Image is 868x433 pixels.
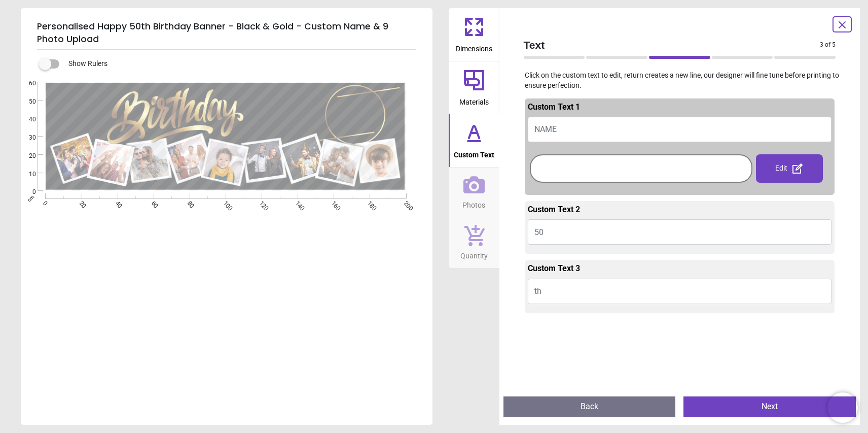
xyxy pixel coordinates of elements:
span: Custom Text [454,145,494,160]
span: Dimensions [456,39,492,54]
button: th [528,279,832,304]
h5: Personalised Happy 50th Birthday Banner - Black & Gold - Custom Name & 9 Photo Upload [37,16,416,50]
button: Custom Text [449,114,499,167]
span: NAME [534,124,557,134]
button: Materials [449,61,499,114]
button: NAME [528,117,832,142]
span: 60 [17,79,36,88]
span: 50 [17,97,36,106]
span: Quantity [460,246,488,261]
div: Edit [756,154,823,183]
span: Custom Text 3 [528,263,580,273]
span: Materials [459,92,489,108]
span: Photos [462,195,485,211]
span: 20 [17,152,36,160]
button: Back [503,396,676,417]
iframe: Brevo live chat [827,392,858,423]
span: th [534,286,541,296]
span: Custom Text 1 [528,102,580,112]
button: Quantity [449,217,499,268]
button: Next [683,396,856,417]
span: Custom Text 2 [528,205,580,214]
span: 3 of 5 [820,41,836,49]
span: 40 [17,115,36,124]
span: 0 [17,188,36,196]
button: Dimensions [449,8,499,61]
span: 50 [534,227,544,237]
div: Show Rulers [45,58,432,70]
span: 30 [17,134,36,142]
span: Text [524,38,820,52]
button: 50 [528,219,832,245]
p: Click on the custom text to edit, return creates a new line, our designer will fine tune before p... [516,71,844,90]
button: Photos [449,168,499,217]
span: 10 [17,170,36,179]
